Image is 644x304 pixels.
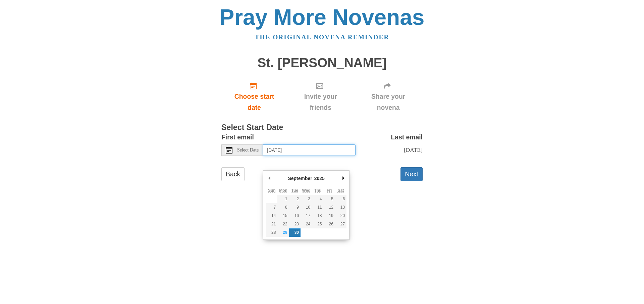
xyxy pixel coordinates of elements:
[391,132,423,143] label: Last email
[404,146,423,153] span: [DATE]
[221,132,254,143] label: First email
[301,212,312,220] button: 17
[289,195,301,203] button: 2
[400,167,423,181] button: Next
[327,188,332,193] abbr: Friday
[255,34,389,41] a: The original novena reminder
[335,203,346,212] button: 13
[277,212,289,220] button: 15
[324,220,335,228] button: 26
[268,188,276,193] abbr: Sunday
[266,173,273,183] button: Previous Month
[335,220,346,228] button: 27
[335,195,346,203] button: 6
[287,173,313,183] div: September
[237,148,259,153] span: Select Date
[277,195,289,203] button: 1
[263,144,356,156] input: Use the arrow keys to pick a date
[361,91,416,113] span: Share your novena
[354,77,423,117] div: Click "Next" to confirm your start date first.
[221,56,423,70] h1: St. [PERSON_NAME]
[301,203,312,212] button: 10
[324,195,335,203] button: 5
[228,91,280,113] span: Choose start date
[221,77,287,117] a: Choose start date
[266,228,277,237] button: 28
[221,123,423,132] h3: Select Start Date
[324,212,335,220] button: 19
[221,167,245,181] a: Back
[301,195,312,203] button: 3
[335,212,346,220] button: 20
[302,188,311,193] abbr: Wednesday
[340,173,346,183] button: Next Month
[289,212,301,220] button: 16
[301,220,312,228] button: 24
[287,77,354,117] div: Click "Next" to confirm your start date first.
[289,228,301,237] button: 30
[289,220,301,228] button: 23
[220,5,425,30] a: Pray More Novenas
[294,91,347,113] span: Invite your friends
[338,188,344,193] abbr: Saturday
[277,220,289,228] button: 22
[314,188,321,193] abbr: Thursday
[277,228,289,237] button: 29
[312,220,323,228] button: 25
[266,212,277,220] button: 14
[312,203,323,212] button: 11
[324,203,335,212] button: 12
[312,195,323,203] button: 4
[291,188,298,193] abbr: Tuesday
[266,203,277,212] button: 7
[277,203,289,212] button: 8
[312,212,323,220] button: 18
[279,188,287,193] abbr: Monday
[313,173,326,183] div: 2025
[289,203,301,212] button: 9
[266,220,277,228] button: 21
